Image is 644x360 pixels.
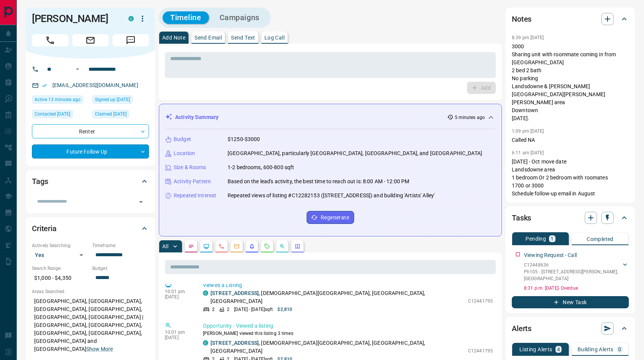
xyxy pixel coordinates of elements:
[72,34,109,46] span: Email
[307,211,354,224] button: Regenerate
[512,128,544,134] p: 1:09 pm [DATE]
[524,262,621,268] p: C12448636
[210,340,259,346] a: [STREET_ADDRESS]
[212,11,267,24] button: Campaigns
[203,340,208,346] div: condos.ca
[32,144,149,159] div: Future Follow Up
[234,306,273,313] p: [DATE] - [DATE] sqft
[165,335,191,340] p: [DATE]
[234,243,240,249] svg: Emails
[112,34,149,46] span: Message
[32,242,89,249] p: Actively Searching:
[128,16,134,21] div: condos.ca
[512,158,629,198] p: [DATE] - Oct move date Landsdowne area 1 bedroom Or 2 bedroom with roomates 1700 or 3000 Schedule...
[162,244,168,249] p: All
[210,339,464,355] p: , [DEMOGRAPHIC_DATA][GEOGRAPHIC_DATA], [GEOGRAPHIC_DATA], [GEOGRAPHIC_DATA]
[32,13,117,25] h1: [PERSON_NAME]
[279,243,285,249] svg: Opportunities
[519,347,552,352] p: Listing Alerts
[512,150,544,155] p: 6:11 am [DATE]
[512,136,629,144] p: Called NA
[587,236,614,242] p: Completed
[218,243,225,249] svg: Calls
[455,114,485,121] p: 5 minutes ago
[264,35,285,40] p: Log Call
[228,192,435,200] p: Repeated views of listing #C12282153 ([STREET_ADDRESS]) and building 'Artists' Alley'
[249,243,255,249] svg: Listing Alerts
[512,322,532,335] h2: Alerts
[95,110,127,118] span: Claimed [DATE]
[203,322,493,330] p: Opportunity - Viewed a listing
[162,35,185,40] p: Add Note
[86,345,113,353] button: Show More
[195,35,222,40] p: Send Email
[32,110,89,121] div: Wed Oct 08 2025
[188,243,194,249] svg: Notes
[174,163,206,171] p: Size & Rooms
[32,175,48,187] h2: Tags
[32,265,89,272] p: Search Range:
[264,243,270,249] svg: Requests
[227,306,229,313] p: 2
[203,281,493,289] p: Viewed a Listing
[512,319,629,338] div: Alerts
[92,110,149,121] div: Tue May 27 2025
[136,197,146,207] button: Open
[468,347,493,354] p: C12441795
[228,178,409,186] p: Based on the lead's activity, the best time to reach out is: 8:00 AM - 12:00 PM
[165,330,191,335] p: 10:01 pm
[210,289,464,305] p: , [DEMOGRAPHIC_DATA][GEOGRAPHIC_DATA], [GEOGRAPHIC_DATA], [GEOGRAPHIC_DATA]
[277,306,292,313] p: $2,810
[32,295,149,355] p: [GEOGRAPHIC_DATA], [GEOGRAPHIC_DATA], [GEOGRAPHIC_DATA], [GEOGRAPHIC_DATA], [GEOGRAPHIC_DATA], [G...
[95,96,130,103] span: Signed up [DATE]
[228,135,260,143] p: $1250-$3000
[228,163,294,171] p: 1-2 bedrooms, 600-800 sqft
[524,251,577,259] p: Viewing Request - Call
[32,249,89,261] div: Yes
[203,290,208,296] div: condos.ca
[525,236,546,241] p: Pending
[92,265,149,272] p: Budget:
[203,330,493,337] p: [PERSON_NAME] viewed this listing 3 times
[73,65,82,74] button: Open
[512,35,544,40] p: 8:39 pm [DATE]
[165,294,191,300] p: [DATE]
[32,172,149,190] div: Tags
[92,95,149,106] div: Mon May 26 2025
[294,243,301,249] svg: Agent Actions
[174,149,195,157] p: Location
[92,242,149,249] p: Timeframe:
[175,113,218,121] p: Activity Summary
[32,34,68,46] span: Call
[512,13,532,25] h2: Notes
[468,298,493,304] p: C12441795
[524,285,629,292] p: 8:31 p.m. [DATE] - Overdue
[32,219,149,238] div: Criteria
[35,96,81,103] span: Active 13 minutes ago
[512,43,629,122] p: 3000 Sharing unit with roommate coming in from [GEOGRAPHIC_DATA] 2 bed 2 bath No parking Landsdow...
[32,272,89,284] p: $1,000 - $4,350
[174,178,211,186] p: Activity Pattern
[512,209,629,227] div: Tasks
[42,83,47,88] svg: Email Verified
[578,347,614,352] p: Building Alerts
[557,347,560,352] p: 4
[174,192,216,200] p: Repeated Interest
[165,289,191,294] p: 10:01 pm
[52,82,138,88] a: [EMAIL_ADDRESS][DOMAIN_NAME]
[212,306,215,313] p: 2
[203,243,209,249] svg: Lead Browsing Activity
[512,212,531,224] h2: Tasks
[163,11,209,24] button: Timeline
[524,260,629,284] div: C12448636Ph105 - [STREET_ADDRESS][PERSON_NAME],[GEOGRAPHIC_DATA]
[210,290,259,296] a: [STREET_ADDRESS]
[512,296,629,308] button: New Task
[32,288,149,295] p: Areas Searched:
[32,222,57,235] h2: Criteria
[174,135,191,143] p: Budget
[228,149,482,157] p: [GEOGRAPHIC_DATA], particularly [GEOGRAPHIC_DATA], [GEOGRAPHIC_DATA], and [GEOGRAPHIC_DATA]
[231,35,255,40] p: Send Text
[512,10,629,28] div: Notes
[35,110,70,118] span: Contacted [DATE]
[618,347,621,352] p: 0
